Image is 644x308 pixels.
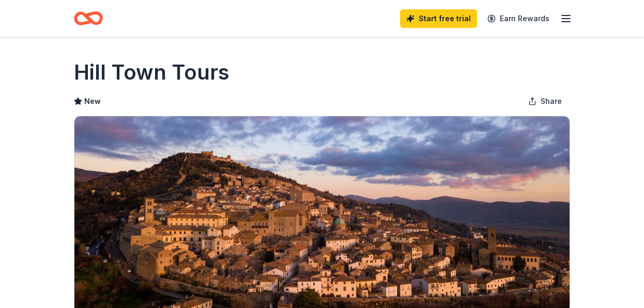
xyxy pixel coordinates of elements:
[541,95,562,107] span: Share
[74,58,229,87] h1: Hill Town Tours
[84,95,101,107] span: New
[74,6,103,30] a: Home
[520,91,570,112] button: Share
[481,9,556,28] a: Earn Rewards
[400,9,477,28] a: Start free trial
